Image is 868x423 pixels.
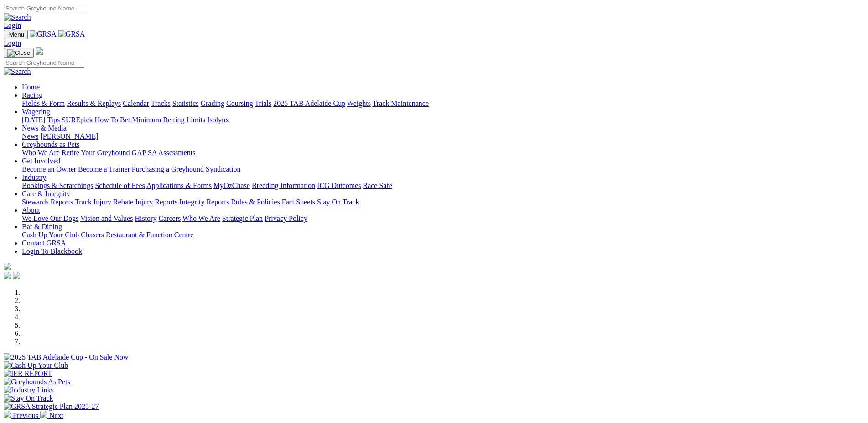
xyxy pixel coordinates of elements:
a: Injury Reports [135,198,177,206]
a: Minimum Betting Limits [132,116,205,124]
a: Careers [158,214,181,222]
input: Search [4,58,84,68]
a: History [135,214,156,222]
a: Become a Trainer [78,165,130,173]
a: Login [4,39,21,47]
a: ICG Outcomes [317,182,361,189]
a: Breeding Information [252,182,315,189]
a: Weights [347,99,371,107]
span: Previous [13,412,38,419]
a: Applications & Forms [146,182,212,189]
a: About [22,206,40,214]
a: Tracks [151,99,171,107]
img: Industry Links [4,386,54,394]
img: logo-grsa-white.png [4,263,11,270]
div: Wagering [22,116,864,124]
a: Track Injury Rebate [75,198,133,206]
a: Grading [201,99,224,107]
a: Who We Are [22,149,60,157]
img: GRSA Strategic Plan 2025-27 [4,402,99,411]
a: Integrity Reports [179,198,229,206]
img: facebook.svg [4,272,11,279]
button: Toggle navigation [4,30,28,39]
a: Rules & Policies [231,198,280,206]
span: Menu [9,31,24,38]
img: GRSA [58,30,85,38]
a: Race Safe [363,182,392,189]
img: Search [4,13,31,21]
a: Results & Replays [67,99,121,107]
a: [DATE] Tips [22,116,60,124]
a: Calendar [123,99,149,107]
a: Previous [4,412,40,419]
div: Industry [22,182,864,190]
img: 2025 TAB Adelaide Cup - On Sale Now [4,353,129,361]
img: Search [4,68,31,76]
a: Greyhounds as Pets [22,141,79,148]
img: Close [7,49,30,57]
a: Purchasing a Greyhound [132,165,204,173]
a: Isolynx [207,116,229,124]
a: MyOzChase [213,182,250,189]
a: Vision and Values [80,214,133,222]
a: News & Media [22,124,67,132]
a: Racing [22,91,42,99]
a: How To Bet [95,116,130,124]
button: Toggle navigation [4,48,34,58]
div: Get Involved [22,165,864,173]
img: GRSA [30,30,57,38]
a: News [22,132,38,140]
a: Cash Up Your Club [22,231,79,239]
img: Cash Up Your Club [4,361,68,370]
a: Home [22,83,40,91]
a: Wagering [22,108,50,115]
img: chevron-right-pager-white.svg [40,411,47,418]
a: Trials [255,99,271,107]
input: Search [4,4,84,13]
img: Greyhounds As Pets [4,378,70,386]
a: Privacy Policy [265,214,307,222]
a: Chasers Restaurant & Function Centre [81,231,193,239]
a: [PERSON_NAME] [40,132,98,140]
img: Stay On Track [4,394,53,402]
img: chevron-left-pager-white.svg [4,411,11,418]
a: Login [4,21,21,29]
a: SUREpick [62,116,93,124]
a: Care & Integrity [22,190,70,198]
a: Next [40,412,63,419]
img: IER REPORT [4,370,52,378]
a: Get Involved [22,157,60,165]
a: We Love Our Dogs [22,214,78,222]
a: Fields & Form [22,99,65,107]
a: Strategic Plan [222,214,263,222]
div: About [22,214,864,223]
a: Syndication [206,165,240,173]
img: logo-grsa-white.png [36,47,43,55]
a: Become an Owner [22,165,76,173]
div: News & Media [22,132,864,141]
a: Track Maintenance [373,99,429,107]
a: GAP SA Assessments [132,149,196,157]
div: Greyhounds as Pets [22,149,864,157]
div: Care & Integrity [22,198,864,206]
a: Schedule of Fees [95,182,145,189]
a: Login To Blackbook [22,247,82,255]
a: Who We Are [182,214,220,222]
a: Bookings & Scratchings [22,182,93,189]
a: Coursing [226,99,253,107]
a: Bar & Dining [22,223,62,230]
div: Bar & Dining [22,231,864,239]
a: Statistics [172,99,199,107]
a: Retire Your Greyhound [62,149,130,157]
span: Next [49,412,63,419]
a: Stewards Reports [22,198,73,206]
div: Racing [22,99,864,108]
a: Stay On Track [317,198,359,206]
a: Industry [22,173,46,181]
a: Contact GRSA [22,239,66,247]
img: twitter.svg [13,272,20,279]
a: 2025 TAB Adelaide Cup [273,99,345,107]
a: Fact Sheets [282,198,315,206]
